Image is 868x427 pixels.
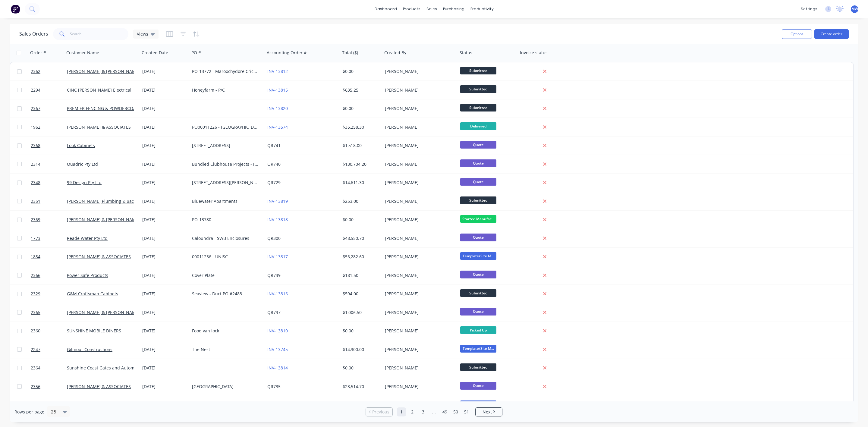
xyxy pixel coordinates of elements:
[142,235,187,241] div: [DATE]
[267,347,288,352] a: INV-13745
[460,326,496,334] span: Picked Up
[31,322,67,340] a: 2360
[342,50,358,56] div: Total ($)
[31,285,67,303] a: 2329
[384,50,406,56] div: Created By
[385,68,452,74] div: [PERSON_NAME]
[460,400,496,408] span: Template/Site M...
[31,143,40,149] span: 2368
[31,359,67,377] a: 2364
[460,382,496,389] span: Quote
[31,192,67,210] a: 2351
[31,217,40,223] span: 2369
[429,407,439,416] a: Jump forward
[30,50,46,56] div: Order #
[192,143,259,149] div: [STREET_ADDRESS]
[385,384,452,390] div: [PERSON_NAME]
[267,180,281,185] a: QR729
[462,407,471,416] a: Page 51
[385,254,452,260] div: [PERSON_NAME]
[460,104,496,111] span: Submitted
[14,409,44,415] span: Rows per page
[460,178,496,186] span: Quote
[142,384,187,390] div: [DATE]
[460,196,496,204] span: Submitted
[11,5,20,14] img: Factory
[343,105,378,111] div: $0.00
[67,328,121,334] a: SUNSHINE MOBILE DINERS
[142,254,187,260] div: [DATE]
[343,272,378,278] div: $181.50
[385,217,452,223] div: [PERSON_NAME]
[191,50,201,56] div: PO #
[31,384,40,390] span: 2356
[343,68,378,74] div: $0.00
[31,229,67,247] a: 1773
[343,124,378,130] div: $35,258.30
[814,29,849,39] button: Create order
[385,161,452,167] div: [PERSON_NAME]
[267,217,288,222] a: INV-13818
[142,50,168,56] div: Created Date
[423,5,440,14] div: sales
[31,198,40,204] span: 2351
[451,407,460,416] a: Page 50
[267,143,281,148] a: QR741
[31,99,67,118] a: 2367
[343,384,378,390] div: $23,514.70
[483,409,492,415] span: Next
[267,309,281,315] a: QR737
[67,180,102,185] a: 99 Design Pty Ltd
[372,409,389,415] span: Previous
[31,105,40,111] span: 2367
[142,291,187,297] div: [DATE]
[192,328,259,334] div: Food van lock
[67,161,98,167] a: Quadric Pty Ltd
[142,347,187,353] div: [DATE]
[31,137,67,155] a: 2368
[460,67,496,74] span: Submitted
[460,85,496,93] span: Submitted
[267,87,288,93] a: INV-13815
[31,124,40,130] span: 1962
[142,68,187,74] div: [DATE]
[142,143,187,149] div: [DATE]
[385,328,452,334] div: [PERSON_NAME]
[142,365,187,371] div: [DATE]
[137,31,148,37] span: Views
[343,347,378,353] div: $14,300.00
[67,347,112,352] a: Gilmour Constructions
[460,363,496,371] span: Submitted
[366,409,392,415] a: Previous page
[31,328,40,334] span: 2360
[385,347,452,353] div: [PERSON_NAME]
[31,254,40,260] span: 1854
[408,407,417,416] a: Page 2
[142,87,187,93] div: [DATE]
[142,217,187,223] div: [DATE]
[385,309,452,316] div: [PERSON_NAME]
[363,407,505,416] ul: Pagination
[192,291,259,297] div: Seaview - Duct PO #2488
[67,365,145,371] a: Sunshine Coast Gates and Automation
[192,217,259,223] div: PO-13780
[67,217,159,222] a: [PERSON_NAME] & [PERSON_NAME] Electrical
[66,50,99,56] div: Customer Name
[67,143,95,148] a: Look Cabinets
[267,50,307,56] div: Accounting Order #
[31,87,40,93] span: 2294
[343,235,378,241] div: $48,550.70
[192,384,259,390] div: [GEOGRAPHIC_DATA]
[67,384,131,389] a: [PERSON_NAME] & ASSOCIATES
[419,407,428,416] a: Page 3
[142,161,187,167] div: [DATE]
[31,266,67,284] a: 2366
[267,291,288,297] a: INV-13816
[192,235,259,241] div: Caloundra - SWB Enclosures
[467,5,497,14] div: productivity
[31,235,40,241] span: 1773
[385,272,452,278] div: [PERSON_NAME]
[460,345,496,352] span: Template/Site M...
[67,198,144,204] a: [PERSON_NAME] Plumbing & Backflow
[67,309,159,315] a: [PERSON_NAME] & [PERSON_NAME] Electrical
